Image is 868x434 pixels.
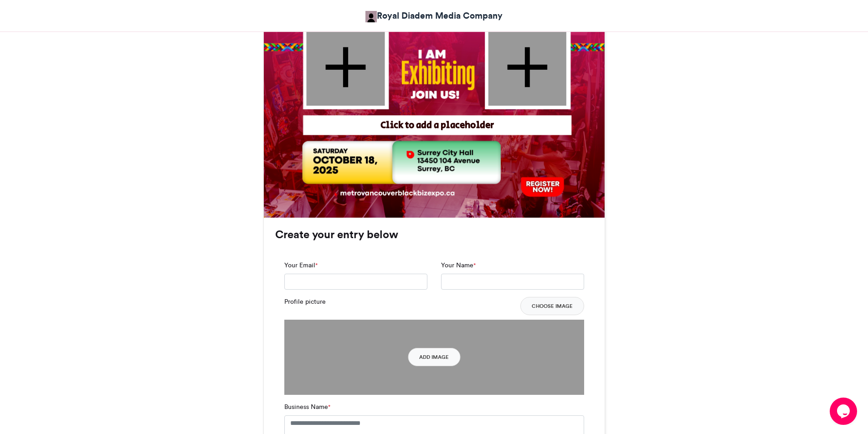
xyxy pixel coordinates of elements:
[520,297,584,315] button: Choose Image
[408,348,460,366] button: Add Image
[441,260,476,270] label: Your Name
[284,297,326,306] label: Profile picture
[365,11,377,22] img: Sunday Adebakin
[284,402,330,412] label: Business Name
[365,9,503,22] a: Royal Diadem Media Company
[284,260,318,270] label: Your Email
[830,398,859,425] iframe: chat widget
[306,119,568,132] div: Click to add a placeholder
[275,229,593,240] h3: Create your entry below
